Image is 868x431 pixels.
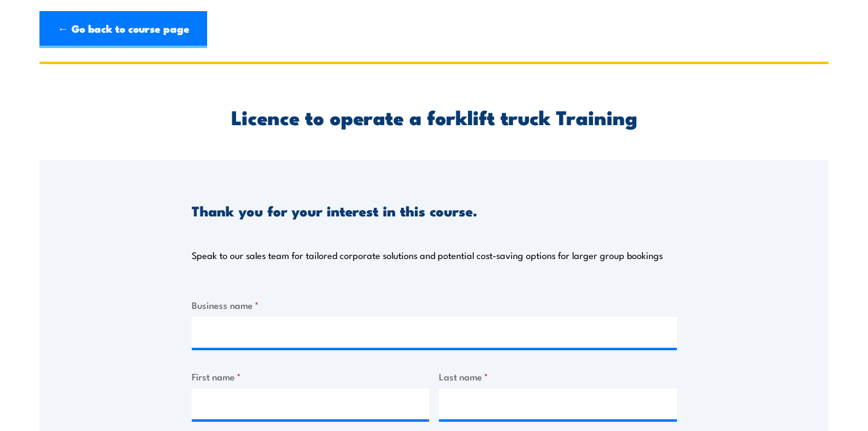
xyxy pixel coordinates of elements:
label: First name [192,369,430,384]
label: Last name [439,369,677,384]
a: ← Go back to course page [39,11,207,48]
p: Speak to our sales team for tailored corporate solutions and potential cost-saving options for la... [192,249,663,261]
label: Business name [192,298,677,312]
h3: Thank you for your interest in this course. [192,203,477,218]
h2: Licence to operate a forklift truck Training [192,108,677,125]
